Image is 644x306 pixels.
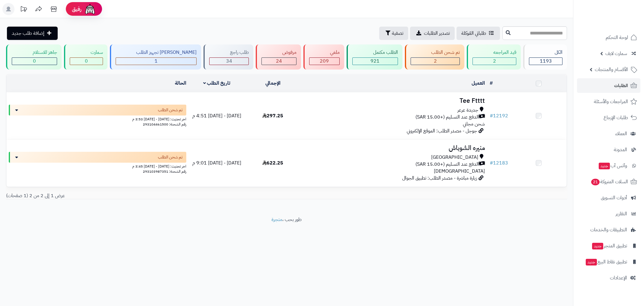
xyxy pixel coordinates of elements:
span: 1193 [540,57,552,65]
div: جاهز للاستلام [12,49,57,56]
span: تطبيق نقاط البيع [585,258,627,266]
div: 0 [12,58,57,65]
a: # [490,80,493,87]
a: لوحة التحكم [577,30,640,45]
span: زيارة مباشرة - مصدر الطلب: تطبيق الجوال [402,174,477,182]
a: تاريخ الطلب [203,80,231,87]
a: المراجعات والأسئلة [577,94,640,109]
span: العملاء [615,129,627,138]
span: # [490,159,493,167]
span: الدفع عند التسليم (+15.00 SAR) [415,161,479,168]
a: ملغي 209 [302,44,345,70]
span: جوجل - مصدر الطلب: الموقع الإلكتروني [407,127,477,135]
span: رقم الشحنة: 293103987351 [143,169,186,174]
div: 34 [210,58,248,65]
a: تطبيق نقاط البيعجديد [577,255,640,269]
div: ملغي [309,49,340,56]
div: عرض 1 إلى 2 من 2 (1 صفحات) [2,192,287,199]
span: وآتس آب [598,161,627,170]
span: المدونة [614,145,627,154]
span: [DATE] - [DATE] 9:01 م [192,159,241,167]
a: وآتس آبجديد [577,158,640,173]
div: 921 [353,58,398,65]
span: 209 [320,57,329,65]
a: تم شحن الطلب 2 [404,44,466,70]
a: العميل [472,80,485,87]
span: 24 [276,57,282,65]
a: الطلب مكتمل 921 [345,44,404,70]
div: 24 [262,58,296,65]
a: التقارير [577,207,640,221]
a: قيد المراجعه 2 [466,44,522,70]
a: العملاء [577,126,640,141]
span: الدفع عند التسليم (+15.00 SAR) [415,114,479,121]
span: تم شحن الطلب [158,154,183,160]
a: طلباتي المُوكلة [457,27,500,40]
span: رفيق [72,5,82,13]
span: 297.25 [262,112,283,119]
div: 1 [116,58,197,65]
span: جديدة عرعر [457,107,478,114]
div: الطلب مكتمل [352,49,398,56]
a: الإعدادات [577,271,640,285]
span: إضافة طلب جديد [12,30,44,37]
a: الإجمالي [265,80,280,87]
a: #12183 [490,159,508,167]
div: تم شحن الطلب [411,49,460,56]
a: سمارت 0 [63,44,109,70]
a: المدونة [577,142,640,157]
div: 2 [473,58,516,65]
h3: منيره الشوباش [303,145,485,151]
h3: Tee Ftttt [303,97,485,104]
span: [DEMOGRAPHIC_DATA] [434,168,485,175]
div: طلب راجع [209,49,249,56]
span: رقم الشحنة: 293104461500 [143,122,186,127]
span: السلات المتروكة [591,177,628,186]
span: جديد [592,243,603,249]
div: مرفوض [261,49,296,56]
a: تصدير الطلبات [410,27,455,40]
span: 21 [591,179,600,185]
div: اخر تحديث: [DATE] - [DATE] 3:45 م [9,163,186,169]
a: الكل1193 [522,44,568,70]
a: الطلبات [577,78,640,93]
span: 34 [226,57,232,65]
span: الطلبات [614,81,628,90]
span: جديد [586,259,597,265]
a: السلات المتروكة21 [577,174,640,189]
a: مرفوض 24 [255,44,302,70]
span: 0 [33,57,36,65]
span: # [490,112,493,119]
div: [PERSON_NAME] تجهيز الطلب [116,49,197,56]
a: متجرة [271,216,282,223]
img: ai-face.png [84,3,96,15]
span: طلباتي المُوكلة [461,30,486,37]
span: الأقسام والمنتجات [595,65,628,74]
a: #12192 [490,112,508,119]
span: الإعدادات [610,274,627,282]
span: طلبات الإرجاع [604,113,628,122]
span: شحن مجاني [463,120,485,128]
a: طلب راجع 34 [202,44,255,70]
a: الحالة [175,80,186,87]
div: سمارت [70,49,103,56]
span: تصفية [392,30,403,37]
a: تطبيق المتجرجديد [577,239,640,253]
a: إضافة طلب جديد [7,27,58,40]
div: 0 [70,58,103,65]
span: جديد [599,163,610,169]
span: التقارير [616,210,627,218]
span: أدوات التسويق [601,194,627,202]
span: تطبيق المتجر [591,242,627,250]
div: 2 [411,58,460,65]
div: اخر تحديث: [DATE] - [DATE] 3:53 م [9,116,186,122]
button: تصفية [379,27,408,40]
span: 0 [85,57,88,65]
div: الكل [529,49,562,56]
span: [DATE] - [DATE] 4:51 م [192,112,241,119]
div: 209 [309,58,339,65]
a: طلبات الإرجاع [577,110,640,125]
span: 2 [434,57,437,65]
a: أدوات التسويق [577,190,640,205]
span: تصدير الطلبات [424,30,450,37]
